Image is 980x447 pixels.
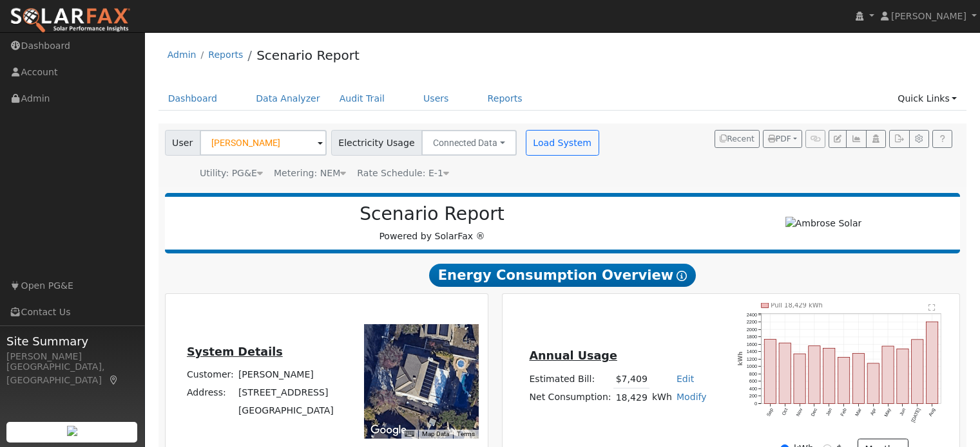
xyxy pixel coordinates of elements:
text: 1400 [747,349,757,354]
td: kWh [649,388,674,407]
button: Recent [715,130,760,148]
text: Sep [765,407,774,417]
div: [GEOGRAPHIC_DATA], [GEOGRAPHIC_DATA] [6,360,138,387]
rect: onclick="" [838,357,850,403]
text: 1200 [747,356,757,362]
div: [PERSON_NAME] [6,350,138,363]
a: Terms (opens in new tab) [457,430,475,437]
td: Customer: [184,366,236,384]
u: System Details [187,345,283,358]
text: 0 [754,401,757,406]
rect: onclick="" [882,346,894,403]
text: 2400 [747,312,757,318]
text: [DATE] [910,407,922,423]
text: kWh [738,352,744,366]
button: Edit User [829,130,847,148]
a: Scenario Report [256,48,360,63]
a: Reports [478,87,532,111]
text: Dec [810,407,819,417]
button: Export Interval Data [889,130,909,148]
button: Load System [526,130,599,156]
button: Map Data [422,430,449,439]
td: [GEOGRAPHIC_DATA] [236,402,336,420]
td: $7,409 [613,370,649,388]
img: SolarFax [10,7,131,34]
span: Electricity Usage [331,130,422,156]
rect: onclick="" [912,340,923,404]
h2: Scenario Report [178,203,686,225]
i: Show Help [677,271,687,281]
span: Alias: E1 [357,168,449,178]
a: Edit [677,374,694,384]
rect: onclick="" [823,348,835,403]
a: Admin [168,50,197,60]
a: Help Link [932,130,952,148]
div: Powered by SolarFax ® [171,203,693,243]
text: Mar [854,407,863,417]
rect: onclick="" [809,346,820,404]
text: 600 [749,378,757,384]
td: [PERSON_NAME] [236,366,336,384]
img: Ambrose Solar [785,217,862,230]
a: Audit Trail [330,87,394,111]
u: Annual Usage [529,349,617,362]
span: Site Summary [6,333,138,350]
img: retrieve [67,426,77,436]
div: Utility: PG&E [200,167,263,180]
rect: onclick="" [794,354,805,403]
text: 2200 [747,319,757,325]
a: Dashboard [159,87,227,111]
img: Google [367,422,410,439]
a: Reports [208,50,243,60]
span: PDF [768,134,791,143]
td: Net Consumption: [527,388,613,407]
a: Quick Links [888,87,966,111]
span: User [165,130,200,156]
a: Users [414,87,459,111]
text: Apr [869,407,878,417]
text: 1800 [747,334,757,340]
span: [PERSON_NAME] [891,11,966,21]
text: Oct [781,407,789,416]
text: Feb [840,407,848,417]
text: Aug [928,407,937,417]
text: 1000 [747,363,757,369]
div: Metering: NEM [274,167,346,180]
a: Modify [677,392,707,402]
button: Keyboard shortcuts [405,430,414,439]
td: 18,429 [613,388,649,407]
text: 400 [749,386,757,392]
button: Multi-Series Graph [846,130,866,148]
span: Energy Consumption Overview [429,264,696,287]
td: [STREET_ADDRESS] [236,384,336,402]
text: Pull 18,429 kWh [771,302,823,309]
a: Data Analyzer [246,87,330,111]
text: May [883,407,892,418]
rect: onclick="" [764,340,776,404]
text: 800 [749,371,757,377]
button: PDF [763,130,802,148]
text: 1600 [747,342,757,347]
a: Open this area in Google Maps (opens a new window) [367,422,410,439]
rect: onclick="" [853,353,865,403]
rect: onclick="" [867,363,879,404]
td: Estimated Bill: [527,370,613,388]
rect: onclick="" [897,349,908,403]
a: Map [108,375,120,385]
text: Jun [898,407,907,417]
text:  [928,304,936,311]
rect: onclick="" [927,322,938,403]
text: Nov [795,407,804,417]
button: Settings [909,130,929,148]
text: 2000 [747,327,757,333]
button: Login As [866,130,886,148]
rect: onclick="" [779,343,791,403]
td: Address: [184,384,236,402]
input: Select a User [200,130,327,156]
text: Jan [825,407,833,417]
text: 200 [749,393,757,399]
button: Connected Data [421,130,517,156]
